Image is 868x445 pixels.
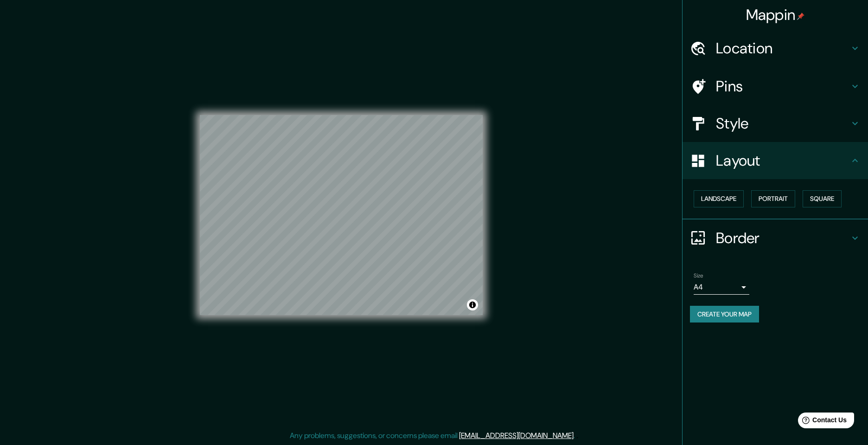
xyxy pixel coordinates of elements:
[683,219,868,257] div: Border
[716,114,849,133] h4: Style
[694,280,749,295] div: A4
[746,6,805,24] h4: Mappin
[290,430,575,441] p: Any problems, suggestions, or concerns please email .
[690,306,759,323] button: Create your map
[683,30,868,67] div: Location
[576,430,578,441] div: .
[716,39,849,58] h4: Location
[694,190,744,207] button: Landscape
[694,271,703,279] label: Size
[200,115,483,315] canvas: Map
[467,299,478,310] button: Toggle attribution
[716,77,849,96] h4: Pins
[716,151,849,170] h4: Layout
[683,105,868,142] div: Style
[683,142,868,179] div: Layout
[785,409,858,435] iframe: Help widget launcher
[683,68,868,105] div: Pins
[751,190,795,207] button: Portrait
[575,430,576,441] div: .
[803,190,842,207] button: Square
[716,229,849,247] h4: Border
[797,13,804,20] img: pin-icon.png
[459,431,574,440] a: [EMAIL_ADDRESS][DOMAIN_NAME]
